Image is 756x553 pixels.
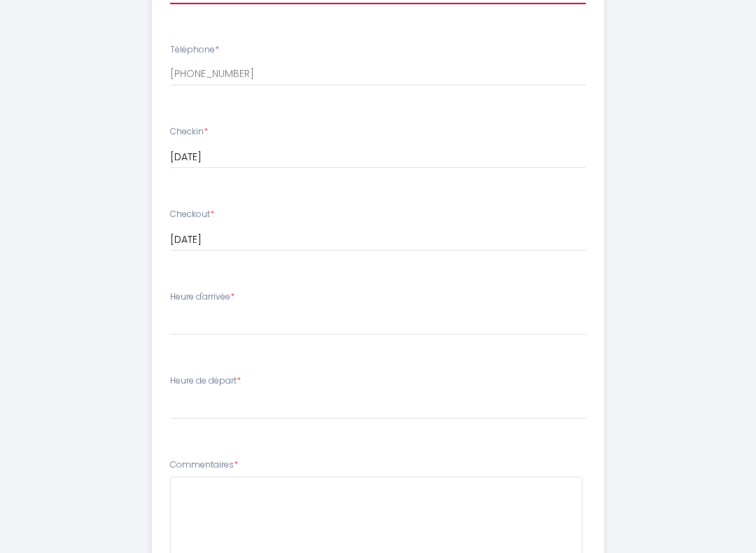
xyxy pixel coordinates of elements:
label: Commentaires [170,458,238,472]
label: Checkout [170,208,214,221]
label: Checkin [170,125,208,139]
label: Heure d'arrivée [170,290,234,304]
label: Téléphone [170,43,219,57]
label: Heure de départ [170,374,241,388]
